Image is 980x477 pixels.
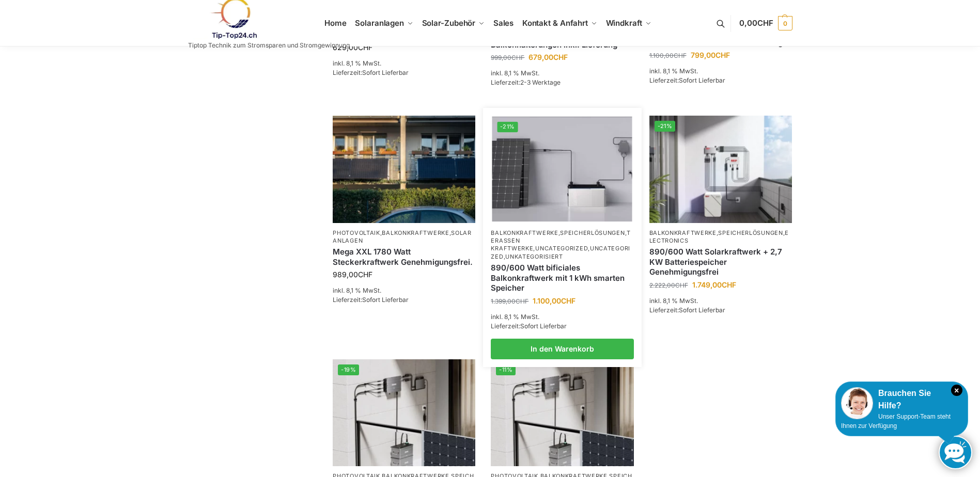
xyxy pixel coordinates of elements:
[649,116,792,222] a: -21%Steckerkraftwerk mit 2,7kwh-Speicher
[491,359,633,466] img: Zendure-solar-flow-Batteriespeicher für Balkonkraftwerke
[560,229,625,236] a: Speicherlösungen
[553,53,568,61] span: CHF
[333,59,475,68] p: inkl. 8,1 % MwSt.
[649,67,792,76] p: inkl. 8,1 % MwSt.
[649,247,792,277] a: 890/600 Watt Solarkraftwerk + 2,7 KW Batteriespeicher Genehmigungsfrei
[491,78,561,86] span: Lieferzeit:
[757,18,773,28] span: CHF
[692,280,736,289] bdi: 1.749,00
[841,413,951,430] span: Unser Support-Team steht Ihnen zur Verfügung
[491,339,633,359] a: In den Warenkorb legen: „890/600 Watt bificiales Balkonkraftwerk mit 1 kWh smarten Speicher“
[649,229,789,244] a: Electronics
[358,43,372,52] span: CHF
[649,116,792,222] img: Steckerkraftwerk mit 2,7kwh-Speicher
[491,229,633,261] p: , , , , ,
[561,296,575,305] span: CHF
[355,18,404,28] span: Solaranlagen
[382,229,449,236] a: Balkonkraftwerke
[491,263,633,293] a: 890/600 Watt bificiales Balkonkraftwerk mit 1 kWh smarten Speicher
[333,296,409,304] span: Lieferzeit:
[522,18,588,28] span: Kontakt & Anfahrt
[718,229,783,236] a: Speicherlösungen
[505,253,563,260] a: Unkategorisiert
[362,296,409,304] span: Sofort Lieferbar
[679,306,725,314] span: Sofort Lieferbar
[188,42,350,49] p: Tiptop Technik zum Stromsparen und Stromgewinnung
[493,18,514,28] span: Sales
[491,359,633,466] a: -11%Zendure-solar-flow-Batteriespeicher für Balkonkraftwerke
[649,76,725,84] span: Lieferzeit:
[491,229,631,252] a: Terassen Kraftwerke
[491,229,558,236] a: Balkonkraftwerke
[333,247,475,267] a: Mega XXL 1780 Watt Steckerkraftwerk Genehmigungsfrei.
[358,270,372,279] span: CHF
[649,229,792,245] p: , ,
[333,43,372,52] bdi: 629,00
[491,312,633,322] p: inkl. 8,1 % MwSt.
[649,229,717,236] a: Balkonkraftwerke
[492,117,632,221] img: ASE 1000 Batteriespeicher
[649,296,792,306] p: inkl. 8,1 % MwSt.
[491,322,567,330] span: Lieferzeit:
[491,245,630,260] a: Uncategorized
[951,385,962,396] i: Schließen
[333,116,475,222] img: 2 Balkonkraftwerke
[679,76,725,84] span: Sofort Lieferbar
[691,51,730,59] bdi: 799,00
[491,54,524,61] bdi: 999,00
[333,229,475,245] p: , ,
[362,69,409,76] span: Sofort Lieferbar
[722,280,736,289] span: CHF
[491,297,528,305] bdi: 1.399,00
[715,51,730,59] span: CHF
[649,281,688,289] bdi: 2.222,00
[520,78,561,86] span: 2-3 Werktage
[422,18,476,28] span: Solar-Zubehör
[333,359,475,466] a: -19%Zendure-solar-flow-Batteriespeicher für Balkonkraftwerke
[675,281,688,289] span: CHF
[333,229,380,236] a: Photovoltaik
[333,229,472,244] a: Solaranlagen
[511,54,524,61] span: CHF
[333,286,475,295] p: inkl. 8,1 % MwSt.
[528,53,568,61] bdi: 679,00
[492,117,632,221] a: -21%ASE 1000 Batteriespeicher
[649,306,725,314] span: Lieferzeit:
[535,245,588,252] a: Uncategorized
[739,18,773,28] span: 0,00
[841,387,873,419] img: Customer service
[520,322,567,330] span: Sofort Lieferbar
[649,52,687,59] bdi: 1.100,00
[841,387,962,412] div: Brauchen Sie Hilfe?
[533,296,575,305] bdi: 1.100,00
[516,297,528,305] span: CHF
[333,359,475,466] img: Zendure-solar-flow-Batteriespeicher für Balkonkraftwerke
[606,18,642,28] span: Windkraft
[491,69,633,78] p: inkl. 8,1 % MwSt.
[778,16,792,30] span: 0
[333,69,409,76] span: Lieferzeit:
[739,8,792,39] a: 0,00CHF 0
[674,52,687,59] span: CHF
[333,270,372,279] bdi: 989,00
